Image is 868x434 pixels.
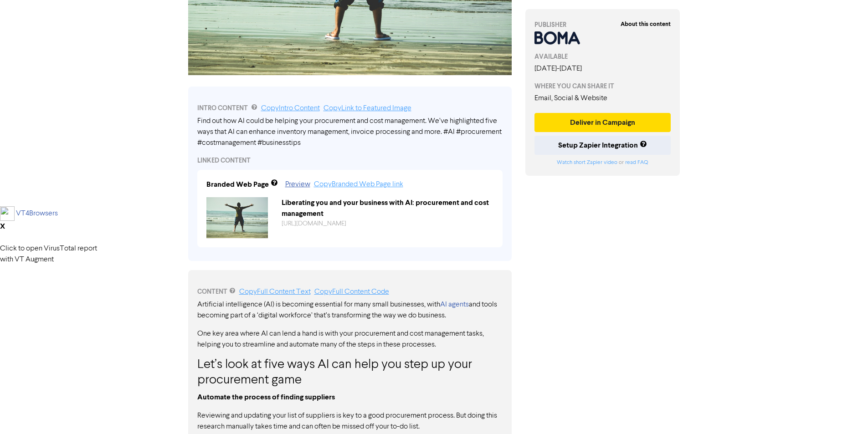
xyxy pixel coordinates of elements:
[197,299,503,321] p: Artificial intelligence (AI) is becoming essential for many small businesses, with and tools beco...
[440,301,469,308] a: AI agents
[625,160,648,165] a: read FAQ
[534,93,671,104] div: Email, Social & Website
[621,20,671,28] strong: About this content
[534,52,671,61] div: AVAILABLE
[534,82,671,91] div: WHERE YOU CAN SHARE IT
[197,286,503,297] div: CONTENT
[197,103,503,114] div: INTRO CONTENT
[206,179,269,190] div: Branded Web Page
[534,158,671,167] div: or
[754,336,868,434] iframe: Chat Widget
[197,410,503,432] p: Reviewing and updating your list of suppliers is key to a good procurement process. But doing thi...
[197,156,503,165] div: LINKED CONTENT
[534,63,671,74] div: [DATE] - [DATE]
[197,116,503,148] div: Find out how AI could be helping your procurement and cost management. We’ve highlighted five way...
[534,20,671,30] div: PUBLISHER
[534,136,671,155] button: Setup Zapier Integration
[16,210,58,217] a: VT4Browsers
[282,220,346,227] a: [URL][DOMAIN_NAME]
[275,197,500,219] div: Liberating you and your business with AI: procurement and cost management
[285,181,310,188] a: Preview
[197,328,503,350] p: One key area where AI can lend a hand is with your procurement and cost management tasks, helping...
[324,105,411,112] a: Copy Link to Featured Image
[197,357,503,388] h3: Let’s look at five ways AI can help you step up your procurement game
[534,113,671,132] button: Deliver in Campaign
[197,393,335,402] strong: Automate the process of finding suppliers
[314,181,403,188] a: Copy Branded Web Page link
[275,219,500,229] div: https://public2.bomamarketing.com/cp/2z3NdIp0SNNv0pyzeug15q?sa=EOxpf6Fk
[261,105,320,112] a: Copy Intro Content
[314,288,389,296] a: Copy Full Content Code
[557,160,617,165] a: Watch short Zapier video
[239,288,311,296] a: Copy Full Content Text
